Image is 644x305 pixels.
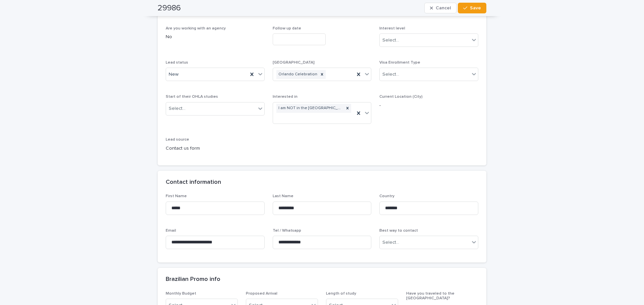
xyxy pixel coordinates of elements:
[276,70,318,79] div: Orlando Celebration
[166,138,189,142] span: Lead source
[379,26,405,30] span: Interest level
[424,3,457,13] button: Cancel
[470,6,481,10] span: Save
[379,194,394,198] span: Country
[166,33,265,41] p: No
[273,194,293,198] span: Last Name
[458,3,486,13] button: Save
[166,276,220,283] h2: Brazilian Promo info
[166,194,187,198] span: First Name
[166,61,188,65] span: Lead status
[273,95,298,99] span: Interested in
[379,61,420,65] span: Visa Enrollment Type
[273,229,301,233] span: Tel / Whatsapp
[406,292,454,300] span: Have you traveled to the [GEOGRAPHIC_DATA]?
[382,71,399,78] div: Select...
[166,179,221,186] h2: Contact information
[273,26,301,30] span: Follow up date
[379,229,418,233] span: Best way to contact
[276,104,344,113] div: I am NOT in the [GEOGRAPHIC_DATA] and I want to apply for an [DEMOGRAPHIC_DATA]
[326,292,356,296] span: Length of study
[166,95,218,99] span: Start of their OHLA studies
[166,229,176,233] span: Email
[158,3,181,13] h2: 29986
[382,239,399,246] div: Select...
[169,105,185,112] div: Select...
[379,95,423,99] span: Current Location (City)
[169,71,178,78] span: New
[246,292,277,296] span: Proposed Arrival
[436,6,451,10] span: Cancel
[166,145,265,152] p: Contact us form
[166,292,196,296] span: Monthly Budget
[273,61,315,65] span: [GEOGRAPHIC_DATA]
[166,26,226,30] span: Are you working with an agency
[379,102,478,109] p: -
[382,37,399,44] div: Select...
